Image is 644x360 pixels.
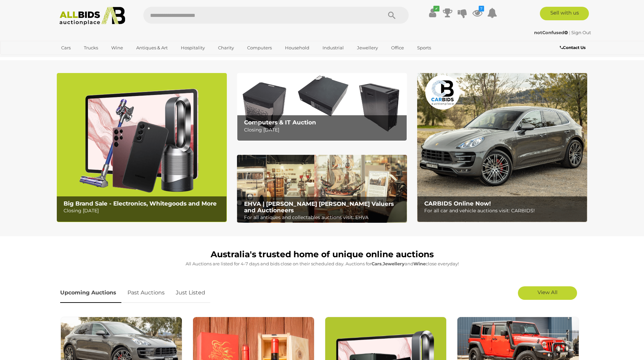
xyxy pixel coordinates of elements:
[132,42,172,53] a: Antiques & Art
[56,7,129,25] img: Allbids.com.au
[318,42,348,53] a: Industrial
[569,30,570,35] span: |
[353,42,382,53] a: Jewellery
[479,6,484,11] i: 7
[57,73,227,222] a: Big Brand Sale - Electronics, Whitegoods and More Big Brand Sale - Electronics, Whitegoods and Mo...
[413,261,426,266] strong: Wine
[472,7,482,19] a: 7
[57,42,75,53] a: Cars
[79,42,102,53] a: Trucks
[243,42,276,53] a: Computers
[375,7,409,24] button: Search
[387,42,408,53] a: Office
[424,207,583,215] p: For all car and vehicle auctions visit: CARBIDS!
[413,42,435,53] a: Sports
[214,42,238,53] a: Charity
[372,261,382,266] strong: Cars
[571,30,591,35] a: Sign Out
[57,73,227,222] img: Big Brand Sale - Electronics, Whitegoods and More
[428,7,438,19] a: ✔
[171,283,210,303] a: Just Listed
[417,73,587,222] img: CARBIDS Online Now!
[244,119,316,126] b: Computers & IT Auction
[244,200,394,214] b: EHVA | [PERSON_NAME] [PERSON_NAME] Valuers and Auctioneers
[383,261,405,266] strong: Jewellery
[534,30,568,35] strong: notConfused
[57,53,114,65] a: [GEOGRAPHIC_DATA]
[237,73,407,141] img: Computers & IT Auction
[176,42,209,53] a: Hospitality
[60,260,584,268] p: All Auctions are listed for 4-7 days and bids close on their scheduled day. Auctions for , and cl...
[560,45,586,50] b: Contact Us
[64,207,223,215] p: Closing [DATE]
[107,42,127,53] a: Wine
[237,155,407,223] img: EHVA | Evans Hastings Valuers and Auctioneers
[433,6,439,11] i: ✔
[60,283,121,303] a: Upcoming Auctions
[540,7,589,20] a: Sell with us
[60,250,584,259] h1: Australia's trusted home of unique online auctions
[237,155,407,223] a: EHVA | Evans Hastings Valuers and Auctioneers EHVA | [PERSON_NAME] [PERSON_NAME] Valuers and Auct...
[560,44,587,51] a: Contact Us
[424,200,491,207] b: CARBIDS Online Now!
[244,126,403,134] p: Closing [DATE]
[237,73,407,141] a: Computers & IT Auction Computers & IT Auction Closing [DATE]
[244,213,403,222] p: For all antiques and collectables auctions visit: EHVA
[64,200,217,207] b: Big Brand Sale - Electronics, Whitegoods and More
[538,289,557,295] span: View All
[518,286,577,300] a: View All
[534,30,569,35] a: notConfused
[281,42,314,53] a: Household
[417,73,587,222] a: CARBIDS Online Now! CARBIDS Online Now! For all car and vehicle auctions visit: CARBIDS!
[122,283,170,303] a: Past Auctions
